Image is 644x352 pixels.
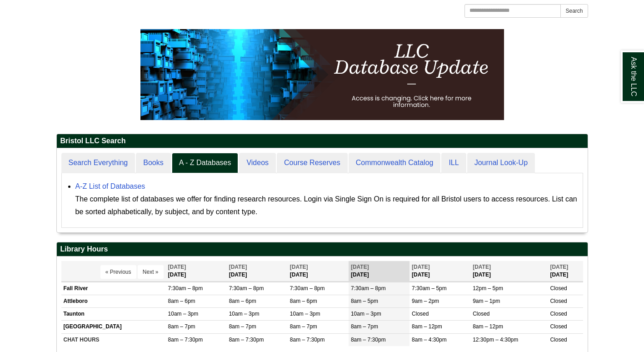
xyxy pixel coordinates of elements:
[412,337,447,343] span: 8am – 4:30pm
[227,261,288,282] th: [DATE]
[290,311,320,317] span: 10am – 3pm
[229,264,247,270] span: [DATE]
[57,134,588,148] h2: Bristol LLC Search
[351,264,369,270] span: [DATE]
[550,311,567,317] span: Closed
[351,298,378,304] span: 8am – 5pm
[57,242,588,256] h2: Library Hours
[550,264,568,270] span: [DATE]
[412,264,430,270] span: [DATE]
[168,264,186,270] span: [DATE]
[473,323,503,330] span: 8am – 12pm
[467,153,535,173] a: Journal Look-Up
[239,153,276,173] a: Videos
[61,321,166,333] td: [GEOGRAPHIC_DATA]
[550,337,567,343] span: Closed
[290,264,308,270] span: [DATE]
[168,323,195,330] span: 8am – 7pm
[290,337,325,343] span: 8am – 7:30pm
[349,261,409,282] th: [DATE]
[473,337,518,343] span: 12:30pm – 4:30pm
[470,261,548,282] th: [DATE]
[168,285,203,292] span: 7:30am – 8pm
[473,285,503,292] span: 12pm – 5pm
[136,153,170,173] a: Books
[412,298,439,304] span: 9am – 2pm
[409,261,470,282] th: [DATE]
[412,311,429,317] span: Closed
[550,323,567,330] span: Closed
[61,282,166,295] td: Fall River
[473,264,491,270] span: [DATE]
[61,333,166,346] td: CHAT HOURS
[473,298,500,304] span: 9am – 1pm
[550,285,567,292] span: Closed
[288,261,349,282] th: [DATE]
[473,311,489,317] span: Closed
[229,311,260,317] span: 10am – 3pm
[351,285,386,292] span: 7:30am – 8pm
[441,153,466,173] a: ILL
[351,337,386,343] span: 8am – 7:30pm
[61,308,166,321] td: Taunton
[290,323,317,330] span: 8am – 7pm
[61,295,166,308] td: Attleboro
[75,193,578,218] div: The complete list of databases we offer for finding research resources. Login via Single Sign On ...
[166,261,227,282] th: [DATE]
[412,323,442,330] span: 8am – 12pm
[351,311,381,317] span: 10am – 3pm
[138,265,164,279] button: Next »
[229,323,256,330] span: 8am – 7pm
[290,285,325,292] span: 7:30am – 8pm
[100,265,136,279] button: « Previous
[560,4,588,18] button: Search
[351,323,378,330] span: 8am – 7pm
[168,337,203,343] span: 8am – 7:30pm
[75,182,145,190] a: A-Z List of Databases
[229,337,264,343] span: 8am – 7:30pm
[140,29,504,120] img: HTML tutorial
[168,298,195,304] span: 8am – 6pm
[229,285,264,292] span: 7:30am – 8pm
[61,153,135,173] a: Search Everything
[548,261,583,282] th: [DATE]
[412,285,447,292] span: 7:30am – 5pm
[172,153,239,173] a: A - Z Databases
[277,153,348,173] a: Course Reserves
[550,298,567,304] span: Closed
[349,153,441,173] a: Commonwealth Catalog
[290,298,317,304] span: 8am – 6pm
[168,311,199,317] span: 10am – 3pm
[229,298,256,304] span: 8am – 6pm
